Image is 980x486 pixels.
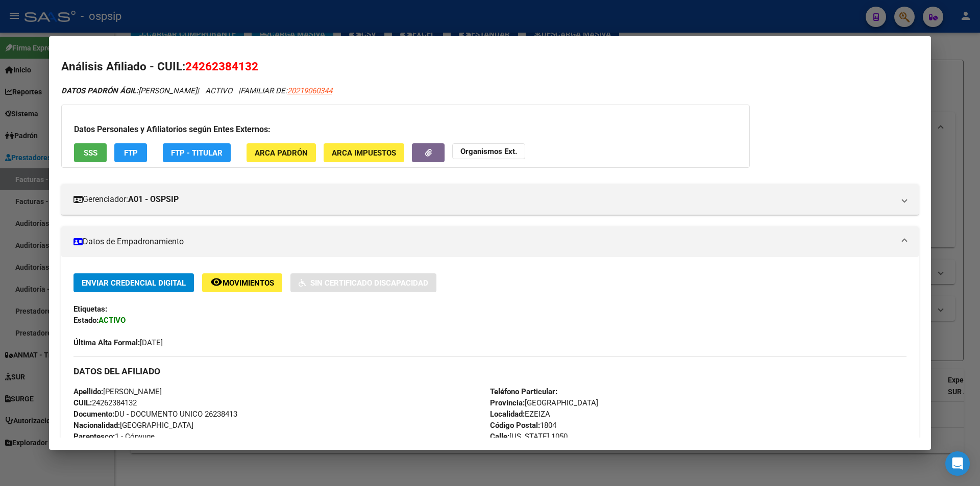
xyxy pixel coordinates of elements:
[332,148,396,158] span: ARCA Impuestos
[73,338,140,347] strong: Última Alta Formal:
[490,398,525,407] strong: Provincia:
[452,143,525,159] button: Organismos Ext.
[185,60,258,73] span: 24262384132
[202,273,282,292] button: Movimientos
[73,387,162,396] span: [PERSON_NAME]
[73,410,237,419] span: DU - DOCUMENTO UNICO 26238413
[114,143,147,162] button: FTP
[82,278,186,288] span: Enviar Credencial Digital
[163,143,231,162] button: FTP - Titular
[73,410,114,419] strong: Documento:
[324,143,404,162] button: ARCA Impuestos
[73,432,155,441] span: 1 - Cónyuge
[73,193,894,206] mat-panel-title: Gerenciador:
[223,278,274,288] span: Movimientos
[61,86,197,95] span: [PERSON_NAME]
[171,148,223,158] span: FTP - Titular
[945,451,970,476] div: Open Intercom Messenger
[73,366,906,377] h3: DATOS DEL AFILIADO
[460,147,517,156] strong: Organismos Ext.
[287,86,332,95] span: 20219060344
[490,398,598,407] span: [GEOGRAPHIC_DATA]
[210,276,223,288] mat-icon: remove_red_eye
[73,421,120,430] strong: Nacionalidad:
[74,123,737,136] h3: Datos Personales y Afiliatorios según Entes Externos:
[490,432,568,441] span: [US_STATE] 1050
[240,86,332,95] span: FAMILIAR DE:
[490,410,525,419] strong: Localidad:
[73,304,107,314] strong: Etiquetas:
[73,398,137,407] span: 24262384132
[74,143,107,162] button: SSS
[73,236,894,248] mat-panel-title: Datos de Empadronamiento
[490,421,556,430] span: 1804
[73,421,193,430] span: [GEOGRAPHIC_DATA]
[61,86,138,95] strong: DATOS PADRÓN ÁGIL:
[490,432,509,441] strong: Calle:
[73,432,115,441] strong: Parentesco:
[128,193,179,206] strong: A01 - OSPSIP
[99,316,126,325] strong: ACTIVO
[73,316,99,325] strong: Estado:
[310,278,428,288] span: Sin Certificado Discapacidad
[61,226,919,257] mat-expansion-panel-header: Datos de Empadronamiento
[490,410,550,419] span: EZEIZA
[247,143,316,162] button: ARCA Padrón
[290,273,436,292] button: Sin Certificado Discapacidad
[73,398,92,407] strong: CUIL:
[61,184,919,215] mat-expansion-panel-header: Gerenciador:A01 - OSPSIP
[73,387,103,396] strong: Apellido:
[73,273,194,292] button: Enviar Credencial Digital
[124,148,138,158] span: FTP
[61,58,919,75] h2: Análisis Afiliado - CUIL:
[490,421,540,430] strong: Código Postal:
[490,387,557,396] strong: Teléfono Particular:
[61,86,332,95] i: | ACTIVO |
[255,148,308,158] span: ARCA Padrón
[73,338,163,347] span: [DATE]
[84,148,97,158] span: SSS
